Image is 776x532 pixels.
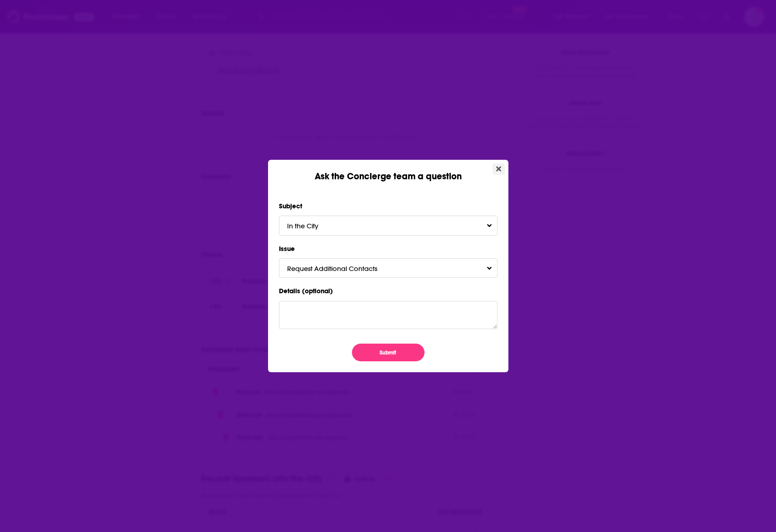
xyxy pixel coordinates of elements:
label: Subject [279,200,498,212]
span: Request Additional Contacts [287,264,395,273]
label: Details (optional) [279,285,498,297]
div: Ask the Concierge team a question [268,160,508,182]
button: Submit [352,344,425,361]
button: Close [493,163,505,175]
button: Request Additional ContactsToggle Pronoun Dropdown [279,258,498,278]
label: Issue [279,243,498,255]
button: In the CityToggle Pronoun Dropdown [279,216,498,235]
span: In the City [287,222,337,230]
